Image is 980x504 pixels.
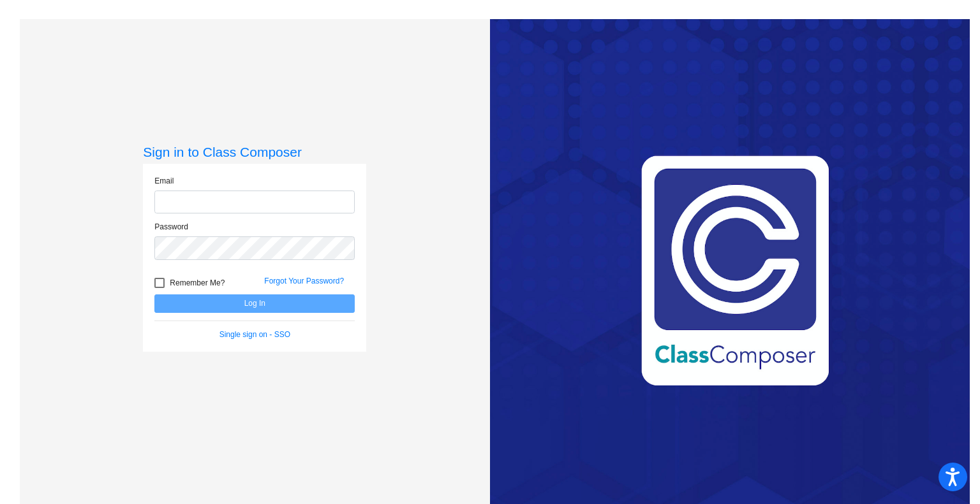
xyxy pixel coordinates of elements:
h3: Sign in to Class Composer [143,144,366,160]
label: Email [154,175,174,187]
a: Single sign on - SSO [219,330,290,339]
button: Log In [154,294,355,313]
span: Remember Me? [170,275,225,291]
a: Forgot Your Password? [264,277,344,285]
label: Password [154,221,188,233]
